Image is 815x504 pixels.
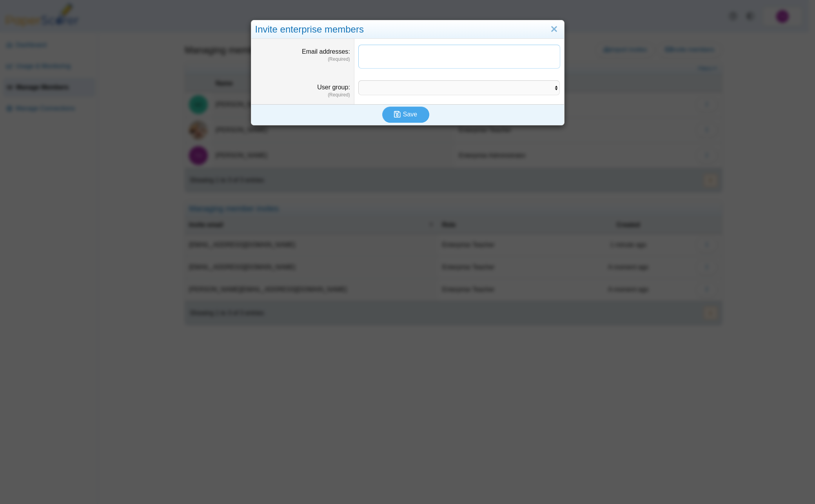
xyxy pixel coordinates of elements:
[548,23,560,36] a: Close
[403,111,417,118] span: Save
[255,92,350,98] dfn: (Required)
[382,107,429,122] button: Save
[255,56,350,63] dfn: (Required)
[251,20,564,39] div: Invite enterprise members
[302,48,350,55] label: Email addresses
[317,84,350,91] label: User group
